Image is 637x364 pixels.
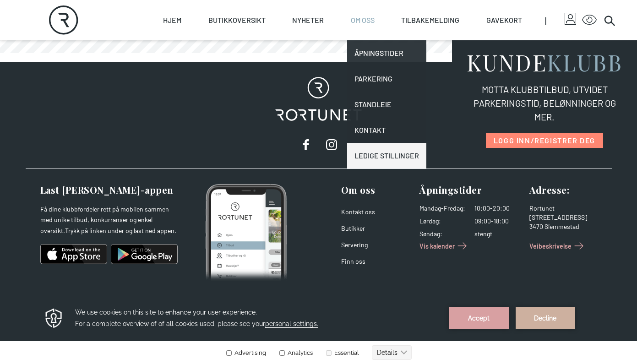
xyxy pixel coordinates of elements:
a: Servering [341,241,368,249]
div: [STREET_ADDRESS] [529,213,601,222]
span: klubb [547,48,622,77]
label: Analytics [278,55,313,62]
span: Slemmestad [544,223,579,230]
input: Analytics [279,56,285,62]
dd: 10:00-20:00 [474,204,522,213]
dt: Mandag - Fredag : [419,204,465,213]
div: © Mappedin [607,166,629,171]
dd: 09:00-18:00 [474,217,522,226]
a: Parkering [347,66,426,92]
label: Essential [324,55,359,62]
div: Rortunet [529,204,601,213]
img: Privacy reminder [44,13,64,35]
a: LOGG INN/REGISTRER DEG [486,133,603,148]
input: Advertising [226,56,232,62]
span: 3470 [529,223,543,230]
button: Accept [449,13,509,35]
a: instagram [322,136,341,154]
h3: Om oss [341,184,413,196]
button: Open Accessibility Menu [582,13,597,27]
span: personal settings. [265,26,318,34]
dt: Søndag : [419,229,465,239]
img: ios [40,243,107,265]
a: Vis kalender [419,239,469,253]
label: Advertising [226,55,266,62]
a: Standleie [347,92,426,117]
a: Veibeskrivelse [529,239,586,253]
h3: Åpningstider [419,184,522,196]
img: Photo of mobile app home screen [205,184,287,282]
button: Decline [516,13,575,35]
span: Veibeskrivelse [529,241,572,251]
a: Finn oss [341,257,365,265]
img: android [111,243,178,265]
input: Essential [326,56,332,62]
dt: Lørdag : [419,217,465,226]
span: Kunde [467,51,622,73]
h3: Last [PERSON_NAME]-appen [40,184,178,196]
span: Vis kalender [419,241,455,251]
span: Motta klubbtilbud, utvidet parkeringstid, belønninger og mer. [471,82,618,124]
a: Butikker [341,224,365,232]
button: Details [372,51,412,66]
text: Details [377,55,397,62]
h3: Adresse : [529,184,601,196]
a: Åpningstider [347,40,426,66]
dd: stengt [474,229,522,239]
details: Attribution [604,165,637,172]
a: Kontakt oss [341,208,375,216]
a: facebook [297,136,315,154]
h3: We use cookies on this site to enhance your user experience. For a complete overview of of all co... [75,13,438,36]
p: Få dine klubbfordeler rett på mobilen sammen med unike tilbud, konkurranser og enkel oversikt.Try... [40,204,178,236]
a: Kontakt [347,117,426,143]
a: Ledige stillinger [347,143,426,168]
